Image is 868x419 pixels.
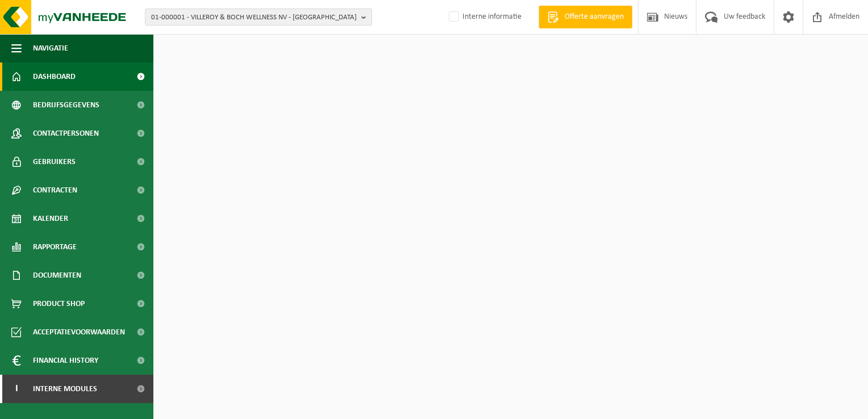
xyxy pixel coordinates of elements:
[33,346,98,375] span: Financial History
[33,290,85,318] span: Product Shop
[33,148,76,176] span: Gebruikers
[33,119,99,148] span: Contactpersonen
[33,261,81,290] span: Documenten
[33,233,77,261] span: Rapportage
[145,9,372,26] button: 01-000001 - VILLEROY & BOCH WELLNESS NV - [GEOGRAPHIC_DATA]
[446,9,521,26] label: Interne informatie
[33,204,68,233] span: Kalender
[33,62,76,91] span: Dashboard
[11,375,22,403] span: I
[33,91,99,119] span: Bedrijfsgegevens
[33,34,68,62] span: Navigatie
[151,9,357,26] span: 01-000001 - VILLEROY & BOCH WELLNESS NV - [GEOGRAPHIC_DATA]
[33,375,97,403] span: Interne modules
[33,176,77,204] span: Contracten
[539,6,632,28] a: Offerte aanvragen
[33,318,125,346] span: Acceptatievoorwaarden
[562,11,627,23] span: Offerte aanvragen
